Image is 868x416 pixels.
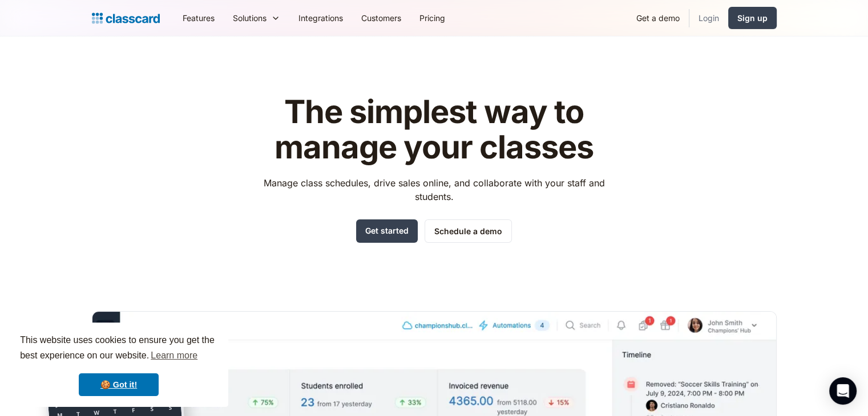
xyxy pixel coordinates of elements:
[356,219,418,243] a: Get started
[79,373,159,396] a: dismiss cookie message
[20,333,217,364] span: This website uses cookies to ensure you get the best experience on our website.
[352,5,410,31] a: Customers
[829,377,857,405] div: Open Intercom Messenger
[425,219,512,243] a: Schedule a demo
[233,12,267,24] div: Solutions
[728,7,777,29] a: Sign up
[149,347,199,364] a: learn more about cookies
[253,176,615,203] p: Manage class schedules, drive sales online, and collaborate with your staff and students.
[173,5,224,31] a: Features
[410,5,454,31] a: Pricing
[689,5,728,31] a: Login
[9,323,228,407] div: cookieconsent
[289,5,352,31] a: Integrations
[224,5,289,31] div: Solutions
[627,5,689,31] a: Get a demo
[92,10,160,26] a: home
[253,95,615,165] h1: The simplest way to manage your classes
[737,12,768,24] div: Sign up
